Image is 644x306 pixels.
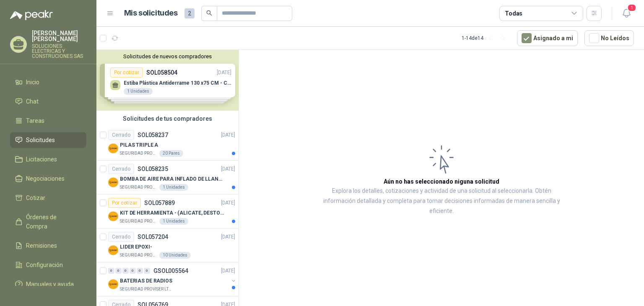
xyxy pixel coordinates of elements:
a: CerradoSOL058237[DATE] Company LogoPILAS TRIPLE ASEGURIDAD PROVISER LTDA20 Pares [96,127,239,161]
a: Manuales y ayuda [10,276,86,292]
p: SOL057204 [138,234,168,240]
div: 0 [144,268,150,274]
p: SEGURIDAD PROVISER LTDA [120,286,173,293]
p: SOL058235 [138,166,168,172]
p: SOL058237 [138,132,168,138]
div: 1 Unidades [159,184,188,191]
div: 1 Unidades [159,218,188,225]
p: BATERIAS DE RADIOS [120,277,172,285]
button: Solicitudes de nuevos compradores [100,53,235,60]
a: 0 0 0 0 0 0 GSOL005564[DATE] Company LogoBATERIAS DE RADIOSSEGURIDAD PROVISER LTDA [108,266,237,293]
span: 1 [627,4,636,12]
div: Cerrado [108,232,134,242]
div: Solicitudes de nuevos compradoresPor cotizarSOL058504[DATE] Estiba Plástica Antiderrame 130 x75 C... [96,50,239,111]
p: BOMBA DE AIRE PARA INFLADO DE LLANTAS DE BICICLETA [120,175,224,183]
p: [DATE] [221,165,235,173]
a: Configuración [10,257,86,273]
div: Todas [505,9,522,18]
a: Negociaciones [10,171,86,187]
a: Órdenes de Compra [10,209,86,234]
div: Por cotizar [108,198,141,208]
h1: Mis solicitudes [124,7,178,19]
p: SEGURIDAD PROVISER LTDA [120,218,158,225]
a: Chat [10,93,86,109]
p: [DATE] [221,199,235,207]
p: Explora los detalles, cotizaciones y actividad de una solicitud al seleccionarla. Obtén informaci... [323,186,560,216]
span: search [206,10,212,16]
img: Logo peakr [10,10,53,20]
a: Inicio [10,74,86,90]
a: Solicitudes [10,132,86,148]
p: [DATE] [221,267,235,275]
p: SEGURIDAD PROVISER LTDA [120,184,158,191]
span: Licitaciones [26,155,57,164]
p: GSOL005564 [153,268,188,274]
span: Órdenes de Compra [26,213,78,231]
button: No Leídos [584,30,634,46]
div: Solicitudes de tus compradores [96,111,239,127]
span: Configuración [26,260,63,270]
div: 0 [108,268,114,274]
span: Negociaciones [26,174,65,183]
img: Company Logo [108,245,118,255]
img: Company Logo [108,143,118,153]
div: 0 [115,268,122,274]
p: [DATE] [221,233,235,241]
p: SOLUCIONES ELECTRICAS Y CONSTRUCIONES SAS [32,44,86,59]
p: [PERSON_NAME] [PERSON_NAME] [32,30,86,42]
p: KIT DE HERRAMIENTA - (ALICATE, DESTORNILLADOR,LLAVE DE EXPANSION, CRUCETA,LLAVE FIJA) [120,209,224,217]
a: Por cotizarSOL057889[DATE] Company LogoKIT DE HERRAMIENTA - (ALICATE, DESTORNILLADOR,LLAVE DE EXP... [96,194,239,228]
span: Manuales y ayuda [26,280,74,289]
button: 1 [619,6,634,21]
div: 20 Pares [159,150,183,157]
div: 0 [137,268,143,274]
p: LIDER EPOXI- [120,243,152,251]
div: Cerrado [108,164,134,174]
span: Solicitudes [26,135,55,145]
span: Inicio [26,78,39,87]
span: 2 [184,8,195,18]
div: 10 Unidades [159,252,191,259]
button: Asignado a mi [517,30,578,46]
img: Company Logo [108,211,118,221]
span: Cotizar [26,193,45,202]
div: Cerrado [108,130,134,140]
span: Remisiones [26,241,57,250]
div: 0 [122,268,129,274]
a: Tareas [10,113,86,129]
h3: Aún no has seleccionado niguna solicitud [384,177,499,186]
a: CerradoSOL057204[DATE] Company LogoLIDER EPOXI-SEGURIDAD PROVISER LTDA10 Unidades [96,228,239,262]
p: SOL057889 [144,200,175,206]
p: SEGURIDAD PROVISER LTDA [120,150,158,157]
p: SEGURIDAD PROVISER LTDA [120,252,158,259]
a: Licitaciones [10,151,86,167]
a: Remisiones [10,238,86,254]
p: PILAS TRIPLE A [120,141,158,149]
a: Cotizar [10,190,86,206]
img: Company Logo [108,177,118,187]
p: [DATE] [221,131,235,139]
img: Company Logo [108,279,118,289]
div: 1 - 14 de 14 [462,31,510,45]
div: 0 [130,268,136,274]
a: CerradoSOL058235[DATE] Company LogoBOMBA DE AIRE PARA INFLADO DE LLANTAS DE BICICLETASEGURIDAD PR... [96,161,239,194]
span: Chat [26,97,39,106]
span: Tareas [26,116,44,125]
